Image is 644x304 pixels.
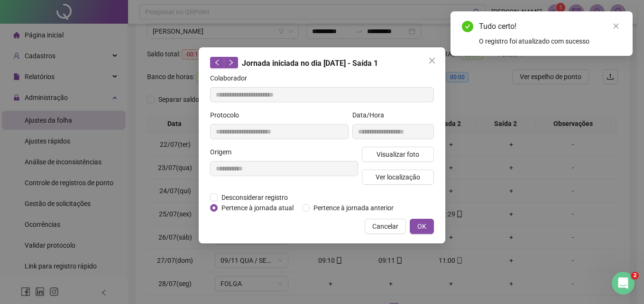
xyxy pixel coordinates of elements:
[210,57,434,69] div: Jornada iniciada no dia [DATE] - Saída 1
[214,59,221,66] span: left
[372,221,398,232] span: Cancelar
[210,57,224,68] button: left
[612,272,635,295] iframe: Intercom live chat
[362,170,434,185] button: Ver localização
[479,36,621,46] div: O registro foi atualizado com sucesso
[224,57,238,68] button: right
[210,147,238,157] label: Origem
[218,192,292,203] span: Desconsiderar registro
[631,272,639,279] span: 2
[479,21,621,32] div: Tudo certo!
[462,21,473,32] span: check-circle
[218,203,297,213] span: Pertence à jornada atual
[410,219,434,234] button: OK
[228,59,234,66] span: right
[352,110,390,120] label: Data/Hora
[377,149,419,160] span: Visualizar foto
[611,21,621,31] a: Close
[310,203,397,213] span: Pertence à jornada anterior
[376,172,420,182] span: Ver localização
[613,23,619,29] span: close
[424,53,440,68] button: Close
[428,57,436,64] span: close
[365,219,406,234] button: Cancelar
[210,110,245,120] label: Protocolo
[362,147,434,162] button: Visualizar foto
[417,221,426,232] span: OK
[210,73,253,83] label: Colaborador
